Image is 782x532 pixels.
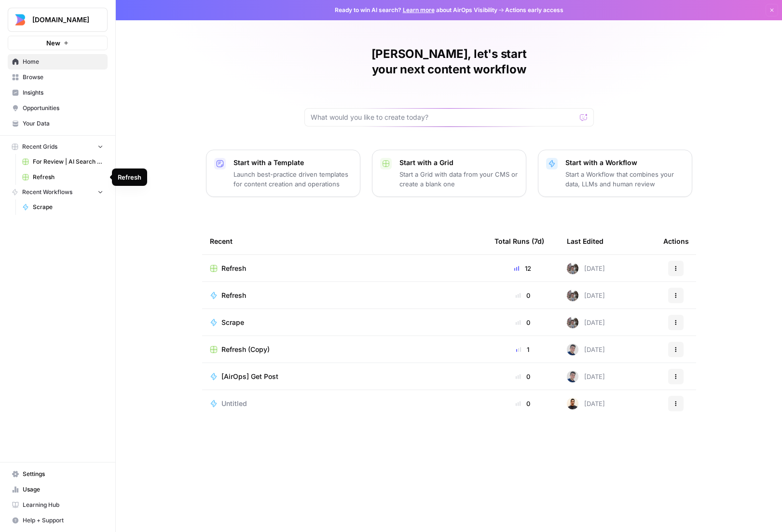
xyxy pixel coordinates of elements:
a: For Review | AI Search Questions - Hybrid Brand Kit [18,154,108,169]
span: Home [23,57,103,66]
div: [DATE] [567,398,605,409]
span: Ready to win AI search? about AirOps Visibility [335,6,497,14]
div: 0 [494,318,551,327]
div: [DATE] [567,317,605,328]
span: Your Data [23,119,103,128]
span: Learning Hub [23,501,103,509]
span: Help + Support [23,516,103,525]
span: Recent Grids [22,142,57,151]
span: Browse [23,73,103,82]
span: Untitled [221,399,247,408]
span: Scrape [33,203,103,211]
img: m8gsnsc261mdekkuhtbwwobe3upx [567,398,578,409]
span: Refresh (Copy) [221,345,270,354]
a: Scrape [18,199,108,215]
a: [AirOps] Get Post [210,372,479,381]
span: Refresh [221,291,246,300]
p: Start with a Workflow [565,158,684,168]
a: Scrape [210,318,479,327]
button: Start with a GridStart a Grid with data from your CMS or create a blank one [372,150,526,197]
a: Refresh [210,291,479,300]
p: Start with a Grid [399,158,518,168]
button: Help + Support [8,513,108,528]
div: 0 [494,291,551,300]
img: a2mlt6f1nb2jhzcjxsuraj5rj4vi [567,290,578,301]
span: Refresh [221,264,246,273]
div: [DATE] [567,263,605,274]
span: Usage [23,485,103,494]
h1: [PERSON_NAME], let's start your next content workflow [304,46,594,77]
a: Refresh (Copy) [210,345,479,354]
div: Total Runs (7d) [494,228,544,254]
button: Start with a TemplateLaunch best-practice driven templates for content creation and operations [206,150,360,197]
img: oskm0cmuhabjb8ex6014qupaj5sj [567,344,578,355]
span: Opportunities [23,104,103,112]
div: 1 [494,345,551,354]
a: Refresh [18,169,108,185]
input: What would you like to create today? [311,112,576,122]
p: Start a Workflow that combines your data, LLMs and human review [565,169,684,189]
div: 12 [494,264,551,273]
span: For Review | AI Search Questions - Hybrid Brand Kit [33,157,103,166]
a: Home [8,54,108,70]
div: Actions [663,228,689,254]
button: Start with a WorkflowStart a Workflow that combines your data, LLMs and human review [538,150,692,197]
a: Learning Hub [8,497,108,513]
span: New [46,38,60,48]
a: Your Data [8,116,108,131]
a: Untitled [210,399,479,408]
div: 0 [494,372,551,381]
a: Insights [8,85,108,100]
p: Launch best-practice driven templates for content creation and operations [233,169,352,189]
img: a2mlt6f1nb2jhzcjxsuraj5rj4vi [567,263,578,274]
p: Start with a Template [233,158,352,168]
p: Start a Grid with data from your CMS or create a blank one [399,169,518,189]
div: [DATE] [567,290,605,301]
span: Insights [23,88,103,97]
span: [DOMAIN_NAME] [32,15,91,25]
a: Refresh [210,264,479,273]
a: Opportunities [8,100,108,116]
span: Settings [23,470,103,478]
img: a2mlt6f1nb2jhzcjxsuraj5rj4vi [567,317,578,328]
span: Actions early access [505,6,563,14]
a: Browse [8,70,108,85]
div: 0 [494,399,551,408]
span: Refresh [33,173,103,182]
span: Recent Workflows [22,188,72,196]
a: Settings [8,466,108,482]
div: [DATE] [567,344,605,355]
button: New [8,36,108,50]
button: Recent Workflows [8,185,108,199]
a: Learn more [403,6,435,14]
img: oskm0cmuhabjb8ex6014qupaj5sj [567,371,578,382]
span: [AirOps] Get Post [221,372,278,381]
div: [DATE] [567,371,605,382]
button: Workspace: Builder.io [8,8,108,32]
div: Last Edited [567,228,604,254]
span: Scrape [221,318,244,327]
div: Recent [210,228,479,254]
a: Usage [8,482,108,497]
div: Refresh [118,172,141,182]
img: Builder.io Logo [11,11,28,28]
button: Recent Grids [8,140,108,154]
